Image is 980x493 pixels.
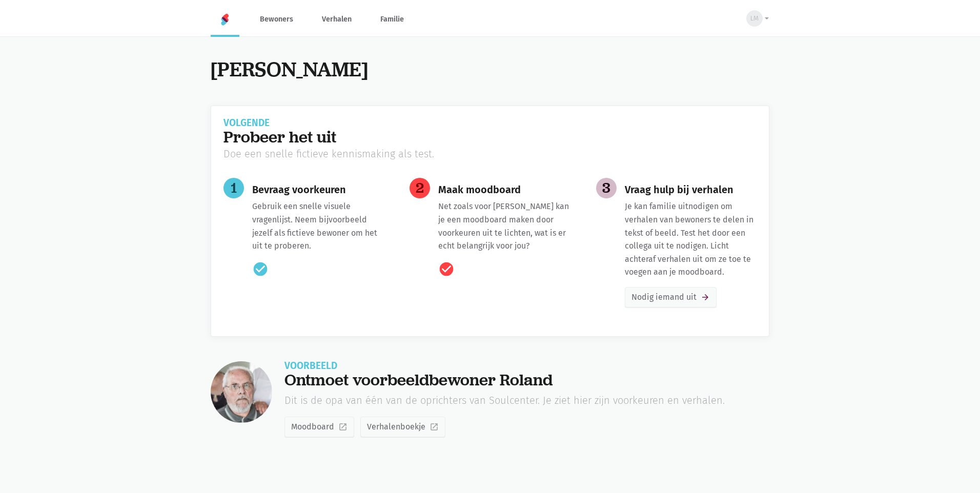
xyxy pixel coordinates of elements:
[252,180,384,196] h5: Bevraag voorkeuren
[211,361,272,423] img: Roland
[284,371,769,389] div: Ontmoet voorbeeldbewoner Roland
[314,2,360,36] a: Verhalen
[372,2,412,36] a: Familie
[360,417,445,437] a: Verhalenboekjeopen_in_new
[438,200,570,252] p: Net zoals voor [PERSON_NAME] kan je een moodboard maken door voorkeuren uit te lichten, wat is er...
[219,13,231,26] img: Home
[284,393,769,408] p: Dit is de opa van één van de oprichters van Soulcenter. Je ziet hier zijn voorkeuren en verhalen.
[750,13,759,24] span: LM
[211,57,769,81] div: [PERSON_NAME]
[430,422,439,432] i: open_in_new
[284,417,354,437] a: Moodboardopen_in_new
[252,261,269,277] i: check_circle
[223,178,244,198] div: 1
[284,361,769,371] div: Voorbeeld
[701,293,710,302] i: arrow_forward
[625,180,757,196] h5: Vraag hulp bij verhalen
[625,200,757,279] p: Je kan familie uitnodigen om verhalen van bewoners te delen in tekst of beeld. Test het door een ...
[223,118,757,128] div: Volgende
[223,147,757,162] p: Doe een snelle fictieve kennismaking als test.
[625,287,717,307] a: Nodig iemand uitarrow_forward
[438,261,455,277] i: check_circle
[740,7,769,30] button: LM
[223,128,757,147] div: Probeer het uit
[596,178,617,198] div: 3
[438,180,570,196] h5: Maak moodboard
[338,422,348,432] i: open_in_new
[410,178,430,198] div: 2
[252,200,384,252] p: Gebruik een snelle visuele vragenlijst. Neem bijvoorbeeld jezelf als fictieve bewoner om het uit ...
[252,2,301,36] a: Bewoners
